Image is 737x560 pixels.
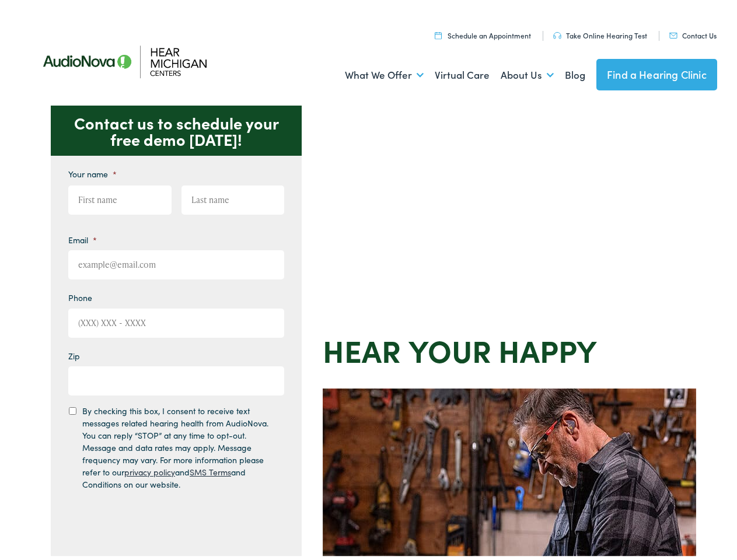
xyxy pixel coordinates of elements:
a: Blog [565,50,585,93]
a: What We Offer [345,50,424,93]
input: (XXX) XXX - XXXX [68,305,284,334]
input: example@email.com [68,247,284,276]
a: privacy policy [124,463,175,474]
label: Phone [68,289,92,299]
img: utility icon [435,28,442,36]
img: utility icon [669,29,677,35]
label: Your name [68,165,117,176]
img: utility icon [553,29,561,36]
label: Email [68,231,97,242]
a: Schedule an Appointment [435,27,531,37]
a: About Us [501,50,554,93]
a: Take Online Hearing Test [553,27,647,37]
a: SMS Terms [190,463,231,474]
a: Contact Us [669,27,717,37]
a: Virtual Care [435,50,490,93]
strong: Hear [323,325,401,367]
input: First name [68,182,172,211]
a: Find a Hearing Clinic [596,55,717,87]
p: Contact us to schedule your free demo [DATE]! [51,102,302,152]
strong: your Happy [408,325,597,367]
input: Last name [181,182,285,211]
label: Zip [68,347,80,358]
label: By checking this box, I consent to receive text messages related hearing health from AudioNova. Y... [82,401,274,487]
